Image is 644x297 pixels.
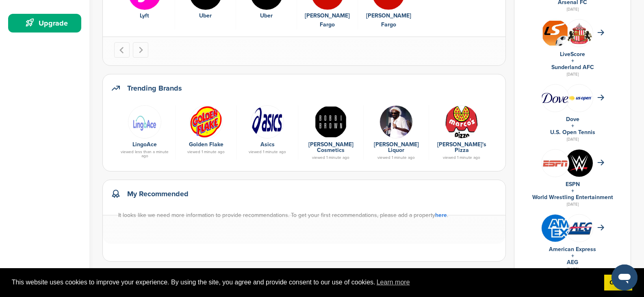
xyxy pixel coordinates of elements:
a: LiveScore [560,51,585,58]
a: Upgrade [8,14,81,33]
div: viewed 1 minute ago [302,156,359,160]
div: [DATE] [523,136,622,143]
img: Open uri20141112 64162 rybmni [379,105,413,139]
button: Next slide [133,42,148,58]
img: 3swomx r 400x400 [566,150,593,177]
iframe: Button to launch messaging window [611,264,637,290]
a: Open uri20141112 64162 rybmni [368,105,425,138]
img: Screen shot 2016 05 05 at 12.09.31 pm [542,158,569,169]
img: Amex logo [542,215,569,242]
a: ESPN [566,181,580,188]
a: American Express [549,246,596,253]
a: Data [241,105,294,138]
div: viewed 1 minute ago [180,150,232,154]
a: Asics [260,141,275,148]
a: Open uri20141112 50798 1k7ipd0 [180,105,232,138]
img: Data [542,93,569,103]
div: viewed less than a minute ago [118,150,171,158]
a: Sunderland AFC [551,64,594,71]
div: [DATE] [523,71,622,78]
img: 100px marco's pizza [445,105,478,139]
div: viewed 1 minute ago [368,156,425,160]
a: LingoAce [132,141,157,148]
div: viewed 1 minute ago [433,156,490,160]
div: [PERSON_NAME] Fargo [362,11,415,29]
a: U.S. Open Tennis [550,129,595,136]
button: Go to last slide [114,42,130,58]
div: [PERSON_NAME] Fargo [301,11,353,29]
a: [PERSON_NAME]'s Pizza [437,141,486,154]
a: + [571,252,574,259]
a: Lingo [118,105,171,138]
img: Livescore [542,20,569,47]
span: This website uses cookies to improve your experience. By using the site, you agree and provide co... [12,276,598,288]
img: Lingo [128,105,161,139]
a: [PERSON_NAME] Cosmetics [308,141,353,154]
img: Open uri20141112 50798 1k7ipd0 [189,105,223,139]
a: + [571,187,574,194]
h2: Trending Brands [127,82,182,94]
img: Screen shot 2018 07 23 at 2.49.02 pm [566,94,593,101]
a: dismiss cookie message [604,275,632,291]
img: Open uri20141112 64162 1q58x9c?1415807470 [566,22,593,44]
img: Data [251,105,284,139]
div: Uber [240,11,293,20]
div: Upgrade [12,16,81,30]
a: [PERSON_NAME] Liquor [374,141,419,154]
a: 100px marco's pizza [433,105,490,138]
div: [DATE] [523,266,622,273]
div: [DATE] [523,201,622,208]
h2: My Recommended [127,188,189,199]
a: + [571,122,574,129]
a: + [571,57,574,64]
div: Uber [179,11,232,20]
img: Open uri20141112 64162 1t4610c?1415809572 [566,221,593,235]
div: viewed 1 minute ago [241,150,294,154]
a: Dove [566,116,579,123]
div: Lyft [118,11,171,20]
a: Golden Flake [189,141,223,148]
a: here [435,212,447,219]
a: World Wrestling Entertainment [532,194,613,201]
div: [DATE] [523,6,622,13]
img: Bbr [314,105,347,139]
a: learn more about cookies [375,276,411,288]
a: Bbr [302,105,359,138]
a: AEG [567,259,578,266]
div: It looks like we need more information to provide recommendations. To get your first recommendati... [118,211,498,220]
